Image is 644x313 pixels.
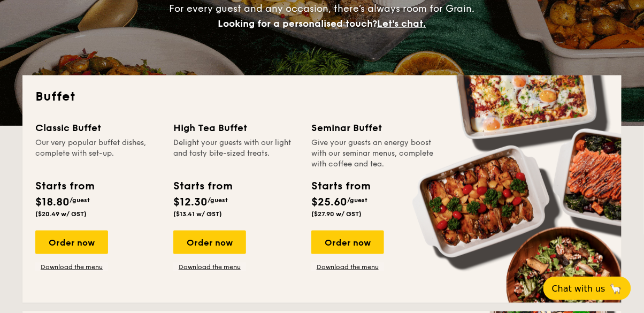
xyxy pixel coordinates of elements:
span: $18.80 [35,196,70,209]
span: ($27.90 w/ GST) [311,210,362,218]
a: Download the menu [35,263,108,271]
div: Classic Buffet [35,120,160,135]
div: High Tea Buffet [173,120,298,135]
span: $25.60 [311,196,347,209]
div: Our very popular buffet dishes, complete with set-up. [35,138,160,170]
div: Starts from [311,178,370,194]
span: ($20.49 w/ GST) [35,210,87,218]
button: Chat with us🦙 [543,277,631,300]
a: Download the menu [173,263,246,271]
h2: Buffet [35,88,609,105]
span: Let's chat. [378,18,426,29]
a: Download the menu [311,263,384,271]
div: Starts from [173,178,232,194]
div: Delight your guests with our light and tasty bite-sized treats. [173,138,298,170]
span: /guest [70,196,90,204]
span: ($13.41 w/ GST) [173,210,222,218]
span: Chat with us [552,284,605,294]
span: /guest [347,196,367,204]
div: Starts from [35,178,94,194]
div: Seminar Buffet [311,120,436,135]
div: Order now [35,231,108,254]
span: /guest [208,196,228,204]
span: Looking for a personalised touch? [218,18,378,29]
div: Order now [173,231,246,254]
span: $12.30 [173,196,208,209]
div: Give your guests an energy boost with our seminar menus, complete with coffee and tea. [311,138,436,170]
span: 🦙 [610,283,623,295]
div: Order now [311,231,384,254]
